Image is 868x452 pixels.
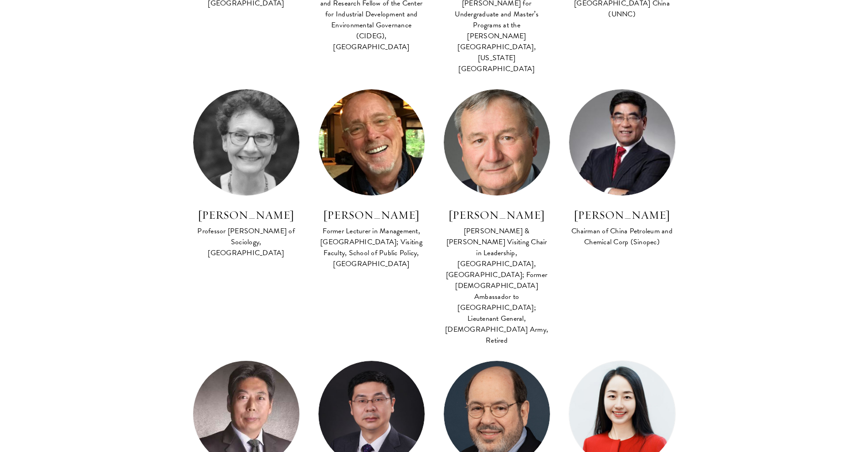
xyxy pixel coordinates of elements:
h3: [PERSON_NAME] [569,207,676,223]
h3: [PERSON_NAME] [443,207,550,223]
h3: [PERSON_NAME] [318,207,425,223]
div: [PERSON_NAME] & [PERSON_NAME] Visiting Chair in Leadership, [GEOGRAPHIC_DATA], [GEOGRAPHIC_DATA];... [443,226,550,346]
a: [PERSON_NAME] Chairman of China Petroleum and Chemical Corp (Sinopec) [569,89,676,248]
div: Chairman of China Petroleum and Chemical Corp (Sinopec) [569,226,676,247]
div: Former Lecturer in Management, [GEOGRAPHIC_DATA]; Visiting Faculty, School of Public Policy, [GEO... [318,226,425,269]
div: Professor [PERSON_NAME] of Sociology, [GEOGRAPHIC_DATA] [193,226,300,258]
a: [PERSON_NAME] [PERSON_NAME] & [PERSON_NAME] Visiting Chair in Leadership, [GEOGRAPHIC_DATA], [GEO... [443,89,550,347]
a: [PERSON_NAME] Former Lecturer in Management, [GEOGRAPHIC_DATA]; Visiting Faculty, School of Publi... [318,89,425,270]
h3: [PERSON_NAME] [193,207,300,223]
a: [PERSON_NAME] Professor [PERSON_NAME] of Sociology, [GEOGRAPHIC_DATA] [193,89,300,259]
